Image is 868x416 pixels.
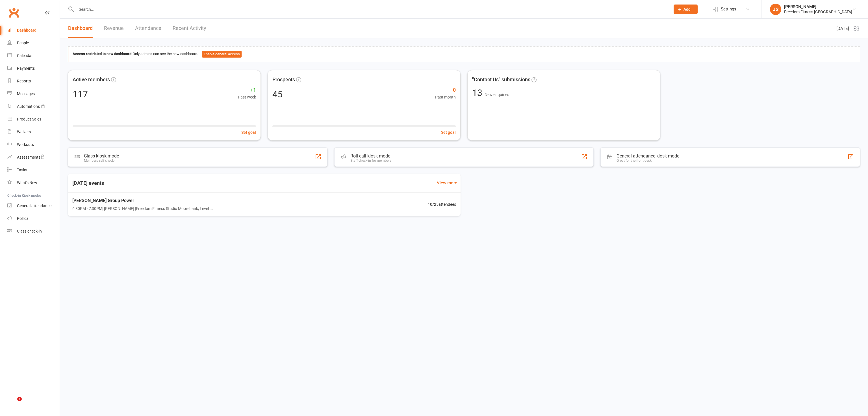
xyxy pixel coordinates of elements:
[7,225,60,238] a: Class kiosk mode
[17,91,35,96] div: Messages
[17,203,51,208] div: General attendance
[17,117,41,121] div: Product Sales
[7,113,60,126] a: Product Sales
[674,5,698,14] button: Add
[7,6,21,20] a: Clubworx
[428,201,456,207] span: 10 / 25 attendees
[73,51,856,58] div: Only admins can see the new dashboard.
[441,129,456,135] button: Set goal
[17,168,27,172] div: Tasks
[7,87,60,100] a: Messages
[84,159,119,163] div: Members self check-in
[72,205,213,212] span: 6:30PM - 7:30PM | [PERSON_NAME] | Freedom Fitness Studio Moorebank, Level ...
[17,79,31,83] div: Reports
[17,180,37,185] div: What's New
[7,200,60,212] a: General attendance kiosk mode
[836,25,849,32] span: [DATE]
[6,397,19,410] iframe: Intercom live chat
[17,53,33,58] div: Calendar
[721,3,736,16] span: Settings
[7,138,60,151] a: Workouts
[435,94,456,100] span: Past month
[7,164,60,176] a: Tasks
[7,37,60,49] a: People
[7,176,60,189] a: What's New
[73,52,133,56] strong: Access restricted to new dashboard:
[17,229,42,233] div: Class check-in
[75,5,666,13] input: Search...
[84,153,119,159] div: Class kiosk mode
[7,212,60,225] a: Roll call
[350,159,391,163] div: Staff check-in for members
[73,76,110,84] span: Active members
[7,62,60,75] a: Payments
[104,19,124,38] a: Revenue
[272,90,283,99] div: 45
[617,159,679,163] div: Great for the front desk
[68,19,93,38] a: Dashboard
[73,90,88,99] div: 117
[202,51,242,58] button: Enable general access
[683,7,691,12] span: Add
[435,86,456,94] span: 0
[7,49,60,62] a: Calendar
[472,87,485,98] span: 13
[7,75,60,87] a: Reports
[17,130,31,134] div: Waivers
[437,179,457,186] a: View more
[17,41,29,45] div: People
[68,178,108,188] h3: [DATE] events
[485,92,509,97] span: New enquiries
[238,94,256,100] span: Past week
[241,129,256,135] button: Set goal
[17,397,22,401] span: 3
[350,153,391,159] div: Roll call kiosk mode
[17,155,45,159] div: Assessments
[472,76,530,84] span: "Contact Us" submissions
[72,197,213,204] span: [PERSON_NAME] Group Power
[617,153,679,159] div: General attendance kiosk mode
[238,86,256,94] span: +1
[784,9,852,14] div: Freedom Fitness [GEOGRAPHIC_DATA]
[784,4,852,9] div: [PERSON_NAME]
[7,100,60,113] a: Automations
[135,19,161,38] a: Attendance
[7,24,60,37] a: Dashboard
[7,126,60,138] a: Waivers
[17,216,30,221] div: Roll call
[17,28,36,32] div: Dashboard
[7,151,60,164] a: Assessments
[173,19,206,38] a: Recent Activity
[272,76,295,84] span: Prospects
[17,142,34,147] div: Workouts
[17,66,35,71] div: Payments
[770,4,781,15] div: JS
[17,104,40,109] div: Automations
